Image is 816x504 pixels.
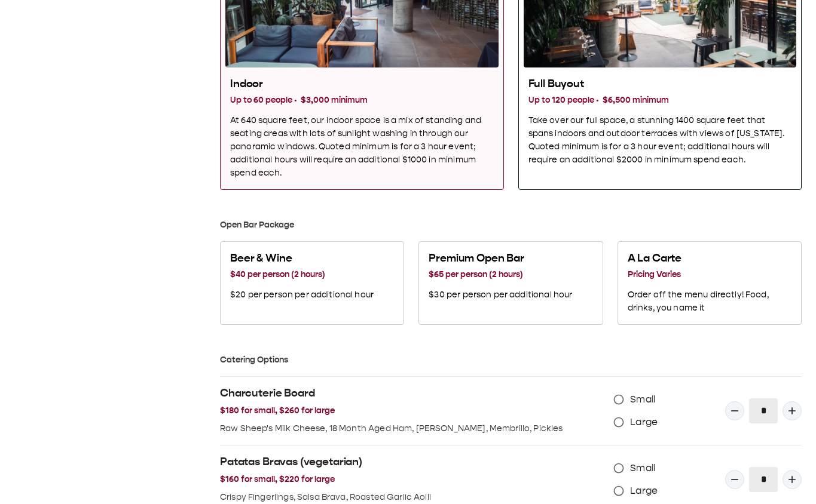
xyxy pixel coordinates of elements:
[725,388,802,434] div: Quantity Input
[528,114,792,167] p: Take over our full space, a stunning 1400 square feet that spans indoors and outdoor terraces wit...
[220,354,802,367] h3: Catering Options
[630,461,655,475] span: Small
[528,77,792,91] h2: Full Buyout
[230,288,374,302] p: $20 per person per additional hour
[220,241,802,325] div: Select one
[429,251,572,266] h2: Premium Open Bar
[418,241,603,325] button: Premium Open Bar
[220,386,604,401] h2: Charcuterie Board
[630,484,658,498] span: Large
[220,455,604,469] h2: Patatas Bravas (vegetarian)
[429,288,572,302] p: $30 per person per additional hour
[220,491,604,504] p: Crispy Fingerlings, Salsa Brava, Roasted Garlic Aoili
[630,392,655,407] span: Small
[220,473,604,486] h3: $160 for small, $220 for large
[630,415,658,429] span: Large
[220,219,802,232] h3: Open Bar Package
[220,241,404,325] button: Beer & Wine
[230,114,494,180] p: At 640 square feet, our indoor space is a mix of standing and seating areas with lots of sunlight...
[628,268,791,281] h3: Pricing Varies
[220,422,604,435] p: Raw Sheep's Milk Cheese, 18 Month Aged Ham, [PERSON_NAME], Membrillo, Pickles
[230,94,494,107] h3: Up to 60 people · $3,000 minimum
[230,268,374,281] h3: $40 per person (2 hours)
[230,251,374,266] h2: Beer & Wine
[230,77,494,91] h2: Indoor
[628,288,791,315] p: Order off the menu directly! Food, drinks, you name it
[618,241,802,325] button: A La Carte
[628,251,791,266] h2: A La Carte
[220,404,604,417] h3: $180 for small, $260 for large
[528,94,792,107] h3: Up to 120 people · $6,500 minimum
[429,268,572,281] h3: $65 per person (2 hours)
[725,457,802,502] div: Quantity Input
